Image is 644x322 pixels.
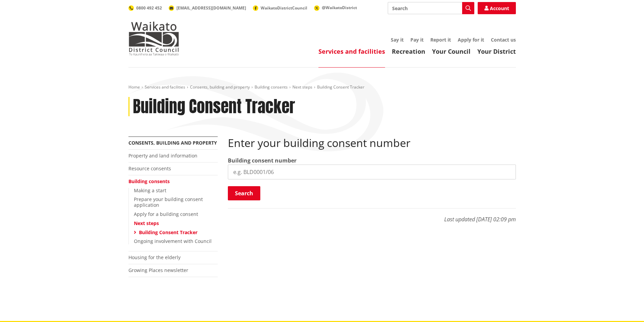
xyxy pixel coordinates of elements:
[388,2,474,14] input: Search input
[392,47,425,55] a: Recreation
[128,254,181,261] a: Housing for the elderly
[491,36,516,43] a: Contact us
[317,84,364,90] span: Building Consent Tracker
[322,5,357,10] span: @WaikatoDistrict
[458,36,484,43] a: Apply for it
[128,165,171,172] a: Resource consents
[391,36,404,43] a: Say it
[228,156,296,165] label: Building consent number
[139,229,197,236] a: Building Consent Tracker
[228,165,516,179] input: e.g. BLD0001/06
[318,47,385,55] a: Services and facilities
[430,36,451,43] a: Report it
[190,84,250,90] a: Consents, building and property
[314,5,357,10] a: @WaikatoDistrict
[176,5,246,11] span: [EMAIL_ADDRESS][DOMAIN_NAME]
[128,84,516,90] nav: breadcrumb
[128,152,197,159] a: Property and land information
[477,47,516,55] a: Your District
[432,47,471,55] a: Your Council
[128,140,217,146] a: Consents, building and property
[228,137,516,149] h2: Enter your building consent number
[478,2,516,14] a: Account
[410,36,424,43] a: Pay it
[136,5,162,11] span: 0800 492 452
[133,97,295,117] h1: Building Consent Tracker
[169,5,246,11] a: [EMAIL_ADDRESS][DOMAIN_NAME]
[128,84,140,90] a: Home
[134,196,203,208] a: Prepare your building consent application
[134,220,159,226] a: Next steps
[292,84,312,90] a: Next steps
[134,211,198,217] a: Apply for a building consent
[253,5,307,11] a: WaikatoDistrictCouncil
[145,84,185,90] a: Services and facilities
[255,84,288,90] a: Building consents
[128,267,188,273] a: Growing Places newsletter
[128,178,170,184] a: Building consents
[228,208,516,223] p: Last updated [DATE] 02:09 pm
[228,186,260,200] button: Search
[128,5,162,11] a: 0800 492 452
[134,238,212,244] a: Ongoing involvement with Council
[128,22,179,55] img: Waikato District Council - Te Kaunihera aa Takiwaa o Waikato
[134,187,166,194] a: Making a start
[261,5,307,11] span: WaikatoDistrictCouncil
